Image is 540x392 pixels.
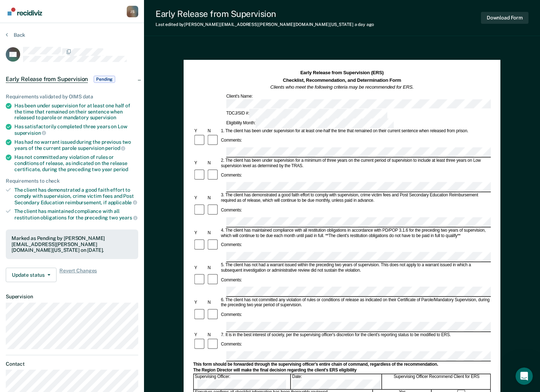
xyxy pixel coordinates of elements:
div: The Region Director will make the final decision regarding the client's ERS eligibility [193,368,491,373]
div: Eligibility Month: [225,119,395,128]
div: 6. The client has not committed any violation of rules or conditions of release as indicated on t... [220,298,491,308]
div: Comments: [220,312,243,318]
div: It does! Tysm [99,201,132,208]
span: applicable [108,200,137,205]
div: N [207,333,220,338]
div: It does! Tysm [93,197,138,213]
span: Early Release from Supervision [6,76,88,83]
span: Pending [94,76,115,83]
div: Date: [291,374,382,389]
div: Comments: [220,342,243,347]
div: You’ll get replies here and in your email:✉️[PERSON_NAME][EMAIL_ADDRESS][PERSON_NAME][DOMAIN_NAME... [6,56,118,117]
div: Kim says… [6,140,138,197]
button: Send a message… [123,233,135,245]
div: Operator says… [6,56,138,123]
div: N [207,266,220,271]
button: Update status [6,268,57,282]
div: The client has maintained compliance with all restitution obligations for the preceding two [14,208,138,220]
h1: Operator [35,4,60,9]
span: Revert Changes [59,268,97,282]
span: period [113,166,128,172]
span: period [105,145,125,151]
b: [PERSON_NAME][EMAIL_ADDRESS][PERSON_NAME][DOMAIN_NAME][US_STATE] [12,75,109,94]
img: Recidiviz [8,8,42,15]
div: N [207,161,220,166]
div: Kim says… [6,123,138,140]
button: Start recording [46,236,51,242]
div: 4. The client has maintained compliance with all restitution obligations in accordance with PD/PO... [220,228,491,239]
dt: Contact [6,361,138,367]
div: Requirements to check [6,178,138,184]
b: [PERSON_NAME] [31,125,71,130]
div: TDCJ/SID #: [225,109,389,119]
button: Gif picker [23,236,28,242]
div: Close [126,3,139,16]
div: Has satisfactorily completed three years on Low [14,124,138,136]
div: J S [127,6,138,17]
div: Comments: [220,208,243,213]
div: Yay! Glad I could help! [6,218,74,234]
div: Comments: [220,138,243,143]
div: Good morning, can a Unit Supervisor edit my ERS form on this site? [32,32,132,46]
img: Profile image for Kim [22,124,29,132]
img: Profile image for Operator [21,4,32,15]
button: Back [6,32,25,38]
button: Download Form [481,12,528,24]
em: Clients who meet the following criteria may be recommended for ERS. [270,84,414,90]
div: Supervising Officer Recommend Client for ERS [383,374,491,389]
div: Janeth says… [6,27,138,56]
div: Comments: [220,242,243,248]
div: N [207,300,220,306]
div: Hey [PERSON_NAME], yes, if the supervisor searches for your name in the search bar, they can go t... [12,144,112,187]
span: years [119,215,138,220]
div: Y [193,266,207,271]
div: Y [193,333,207,338]
div: You’ll get replies here and in your email: ✉️ [12,60,112,95]
strong: Early Release from Supervision (ERS) [300,70,384,75]
div: 3. The client has demonstrated a good faith effort to comply with supervision, crime victim fees ... [220,193,491,204]
button: go back [5,3,18,17]
div: 7. It is in the best interest of society, per the supervising officer's discretion for the client... [220,333,491,338]
div: Y [193,300,207,306]
button: Emoji picker [11,236,17,242]
div: Has been under supervision for at least one half of the time that remained on their sentence when... [14,103,138,121]
div: Has not committed any violation of rules or conditions of release, as indicated on the release ce... [14,154,138,172]
div: Last edited by [PERSON_NAME][EMAIL_ADDRESS][PERSON_NAME][DOMAIN_NAME][US_STATE] [156,22,374,27]
iframe: Intercom live chat [516,367,533,385]
div: Hey [PERSON_NAME], yes, if the supervisor searches for your name in the search bar, they can go t... [6,140,118,191]
div: The client has demonstrated a good faith effort to comply with supervision, crime victim fees and... [14,187,138,205]
strong: Checklist, Recommendation, and Determination Form [283,77,401,83]
div: Comments: [220,277,243,283]
span: supervision [14,130,46,136]
div: This form should be forwarded through the supervising officer's entire chain of command, regardle... [193,362,491,367]
button: Home [113,3,126,17]
p: The team can also help [35,9,90,16]
div: N [207,196,220,201]
div: Y [193,231,207,236]
dt: Supervision [6,294,138,300]
div: Supervising Officer: [194,374,291,389]
div: Requirements validated by OIMS data [6,94,138,100]
div: N [207,129,220,134]
div: Y [193,161,207,166]
div: Good morning, can a Unit Supervisor edit my ERS form on this site? [26,27,138,50]
button: Profile dropdown button [127,6,138,17]
span: supervision [90,115,116,120]
span: a day ago [355,22,374,27]
div: Marked as Pending by [PERSON_NAME][EMAIL_ADDRESS][PERSON_NAME][DOMAIN_NAME][US_STATE] on [DATE]. [12,235,132,253]
div: Comments: [220,173,243,178]
b: In 3 hours [18,107,46,112]
div: Has had no warrant issued during the previous two years of the current parole supervision [14,139,138,151]
div: 1. The client has been under supervision for at least one-half the time that remained on their cu... [220,129,491,134]
button: Upload attachment [34,236,40,242]
div: 5. The client has not had a warrant issued within the preceding two years of supervision. This do... [220,263,491,273]
textarea: Message… [6,221,138,233]
div: Kim says… [6,218,138,250]
div: N [207,231,220,236]
div: joined the conversation [31,125,123,131]
div: Janeth says… [6,197,138,218]
div: Early Release from Supervision [156,9,374,19]
div: The team will be back 🕒 [12,99,112,113]
div: 2. The client has been under supervision for a minimum of three years on the current period of su... [220,158,491,169]
div: Y [193,129,207,134]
